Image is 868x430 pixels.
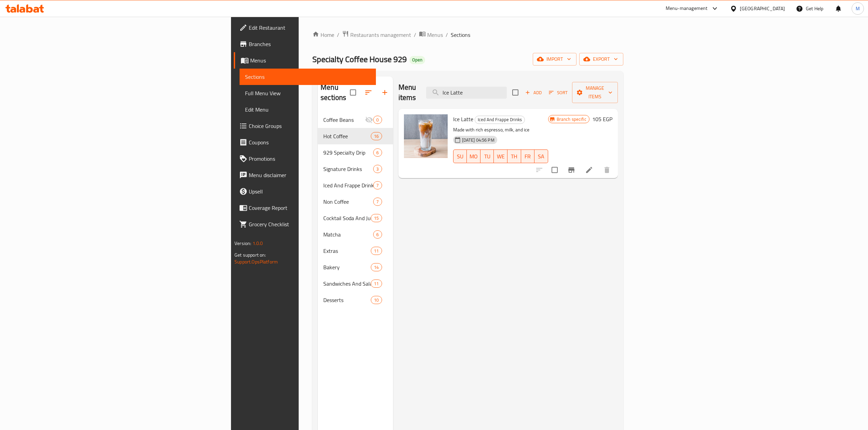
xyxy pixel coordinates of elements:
span: Menus [427,31,443,39]
div: Sandwiches And Salads11 [318,275,393,292]
input: search [426,87,507,99]
div: items [371,279,382,288]
h6: 105 EGP [592,114,612,124]
span: Sections [451,31,470,39]
li: / [446,31,448,39]
span: SU [456,152,464,161]
span: 15 [371,215,381,221]
a: Coupons [234,134,376,150]
button: TH [507,149,521,163]
span: WE [497,152,505,161]
button: Branch-specific-item [563,162,580,178]
div: Hot Coffee16 [318,128,393,144]
div: items [373,165,382,173]
div: [GEOGRAPHIC_DATA] [740,5,785,12]
span: Menu disclaimer [249,171,370,179]
a: Edit menu item [585,166,593,174]
span: Iced And Frappe Drinks [323,181,373,189]
a: Upsell [234,183,376,200]
span: Restaurants management [350,31,411,39]
button: MO [467,149,480,163]
div: items [373,198,382,206]
a: Full Menu View [240,85,376,101]
span: Select section [508,85,523,100]
button: export [579,53,623,66]
span: Sections [245,73,370,81]
button: WE [494,149,507,163]
a: Support.OpsPlatform [234,257,278,266]
a: Menu disclaimer [234,167,376,183]
button: Manage items [572,82,618,103]
span: 10 [371,297,381,303]
nav: Menu sections [318,109,393,311]
span: Sort sections [360,84,377,101]
span: 6 [374,149,381,156]
span: Version: [234,239,251,248]
span: 1.0.0 [253,239,263,248]
div: Matcha6 [318,226,393,243]
a: Promotions [234,150,376,167]
span: Cocktail Soda And Juice [323,214,371,222]
div: Coffee Beans [323,116,365,124]
span: Edit Restaurant [249,24,370,32]
button: Sort [547,87,569,98]
span: Menus [250,56,370,64]
span: Add [524,89,543,97]
div: items [371,214,382,222]
button: import [533,53,577,66]
a: Restaurants management [342,30,411,39]
span: Extras [323,247,371,255]
div: Bakery14 [318,259,393,275]
span: 16 [371,133,381,140]
span: Hot Coffee [323,132,371,140]
div: Bakery [323,263,371,271]
li: / [414,31,416,39]
a: Sections [240,69,376,85]
a: Grocery Checklist [234,216,376,232]
span: 0 [374,117,381,123]
span: SA [537,152,545,161]
span: [DATE] 04:56 PM [459,137,497,143]
button: SU [453,149,467,163]
span: FR [524,152,532,161]
a: Menus [234,52,376,69]
div: 929 Specialty Drip6 [318,144,393,161]
span: 11 [371,248,381,254]
a: Edit Restaurant [234,19,376,36]
span: export [585,55,618,63]
div: Sandwiches And Salads [323,279,371,288]
span: M [856,5,860,12]
div: Open [409,56,425,64]
span: Signature Drinks [323,165,373,173]
span: Coupons [249,138,370,146]
span: TH [510,152,518,161]
a: Menus [419,30,443,39]
div: Coffee Beans0 [318,112,393,128]
span: Desserts [323,296,371,304]
h2: Menu items [398,82,418,103]
div: items [373,116,382,124]
span: 929 Specialty Drip [323,148,373,157]
span: 14 [371,264,381,271]
span: import [538,55,571,63]
span: 3 [374,166,381,172]
span: Branches [249,40,370,48]
svg: Inactive section [365,116,373,124]
span: Ice Latte [453,114,473,124]
span: Select to update [547,163,562,177]
span: Matcha [323,230,373,239]
button: Add [523,87,544,98]
span: 7 [374,182,381,189]
span: Sort [549,89,568,97]
span: Grocery Checklist [249,220,370,228]
span: Edit Menu [245,105,370,114]
span: Manage items [578,84,612,101]
span: Coverage Report [249,204,370,212]
button: delete [599,162,615,178]
span: Branch specific [554,116,589,123]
